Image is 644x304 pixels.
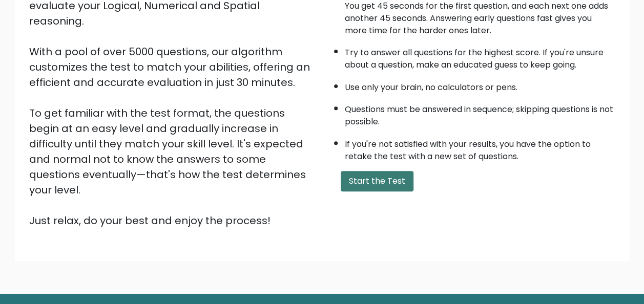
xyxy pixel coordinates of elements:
[341,171,413,191] button: Start the Test
[345,76,615,94] li: Use only your brain, no calculators or pens.
[345,98,615,128] li: Questions must be answered in sequence; skipping questions is not possible.
[345,41,615,71] li: Try to answer all questions for the highest score. If you're unsure about a question, make an edu...
[345,133,615,163] li: If you're not satisfied with your results, you have the option to retake the test with a new set ...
